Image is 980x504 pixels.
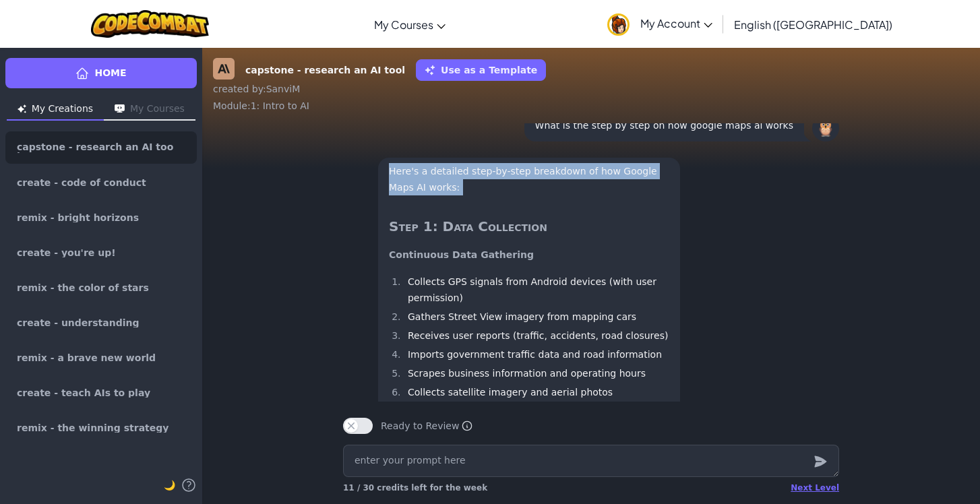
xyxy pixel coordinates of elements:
span: Home [94,66,126,80]
span: Ready to Review [381,419,472,433]
span: remix - a brave new world [17,353,156,363]
span: capstone - research an AI tool [17,142,175,153]
a: create - teach AIs to play [5,377,197,409]
button: Use as a Template [416,59,546,81]
a: remix - bright horizons [5,201,197,234]
a: Home [5,58,197,88]
li: Imports government traffic data and road information [404,346,669,363]
img: Claude [213,58,235,80]
span: create - code of conduct [17,178,146,187]
li: Scrapes business information and operating hours [404,365,669,381]
a: remix - a brave new world [5,342,197,374]
a: English ([GEOGRAPHIC_DATA]) [727,6,899,42]
span: remix - bright horizons [17,213,139,222]
a: My Courses [367,6,452,42]
a: create - understanding [5,307,197,339]
p: Here's a detailed step-by-step breakdown of how Google Maps AI works: [389,163,669,195]
span: created by : SanviM [213,84,300,94]
li: Collects GPS signals from Android devices (with user permission) [404,274,669,306]
li: Collects satellite imagery and aerial photos [404,384,669,400]
a: remix - the winning strategy [5,412,197,444]
span: My Account [640,16,712,30]
li: Receives user reports (traffic, accidents, road closures) [404,327,669,344]
img: Icon [18,104,26,113]
strong: Continuous Data Gathering [389,249,534,260]
div: 🦉 [812,115,839,141]
span: My Courses [374,18,433,32]
span: 🌙 [164,480,175,491]
img: CodeCombat logo [91,10,209,38]
img: Icon [115,104,125,113]
button: 🌙 [164,477,175,493]
span: 11 / 30 credits left for the week [343,483,487,493]
a: create - code of conduct [5,166,197,199]
div: Next Level [791,482,839,493]
p: What is the step by step on how google maps ai works [535,117,793,133]
span: English ([GEOGRAPHIC_DATA]) [734,18,892,32]
img: avatar [607,13,630,36]
span: remix - the winning strategy [17,423,169,433]
strong: capstone - research an AI tool [245,63,405,77]
a: My Account [601,3,719,45]
button: My Creations [7,99,104,121]
span: create - understanding [17,318,140,327]
a: capstone - research an AI tool [5,131,197,164]
span: create - you're up! [17,248,116,257]
h2: Step 1: Data Collection [389,217,669,236]
a: create - you're up! [5,237,197,269]
div: Module : 1: Intro to AI [213,99,969,113]
span: create - teach AIs to play [17,388,150,398]
span: remix - the color of stars [17,283,149,292]
li: Gathers Street View imagery from mapping cars [404,309,669,325]
a: remix - the color of stars [5,272,197,304]
button: My Courses [104,99,195,121]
